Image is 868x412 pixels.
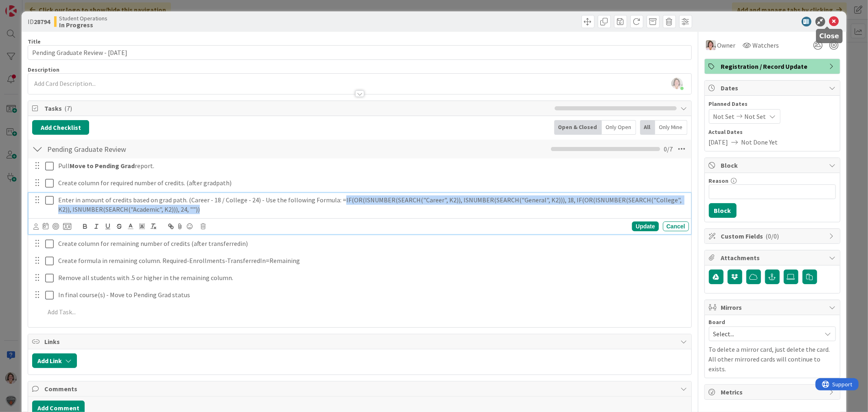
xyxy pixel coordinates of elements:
[706,40,716,50] img: EW
[741,137,778,147] span: Not Done Yet
[709,177,729,184] label: Reason
[44,103,550,113] span: Tasks
[820,32,840,40] h5: Close
[753,40,779,50] span: Watchers
[44,337,676,346] span: Links
[58,256,686,265] p: Create formula in remaining column. Required-Enrollments-TransferredIn=Remaining
[58,161,686,171] p: Pull report.
[709,203,737,218] button: Block
[721,83,825,93] span: Dates
[721,387,825,397] span: Metrics
[721,160,825,170] span: Block
[721,231,825,241] span: Custom Fields
[713,112,735,121] span: Not Set
[721,61,825,71] span: Registration / Record Update
[58,195,686,214] p: Enter in amount of credits based on grad path. (Career - 18 / College - 24) - Use the following F...
[70,162,135,170] strong: Move to Pending Grad
[17,1,37,11] span: Support
[58,290,686,300] p: In final course(s) - Move to Pending Grad status
[602,120,636,135] div: Only Open
[709,319,726,325] span: Board
[28,38,41,45] label: Title
[58,239,686,248] p: Create column for remaining number of credits (after transferredin)
[717,40,736,50] span: Owner
[709,344,836,374] p: To delete a mirror card, just delete the card. All other mirrored cards will continue to exists.
[655,120,687,135] div: Only Mine
[640,120,655,135] div: All
[664,144,673,154] span: 0 / 7
[709,100,836,108] span: Planned Dates
[34,18,50,26] b: 28794
[28,17,50,26] span: ID
[709,128,836,136] span: Actual Dates
[745,112,766,121] span: Not Set
[59,15,107,22] span: Student Operations
[721,253,825,263] span: Attachments
[59,22,107,28] b: In Progress
[632,221,658,231] div: Update
[58,178,686,188] p: Create column for required number of credits. (after gradpath)
[663,221,689,231] div: Cancel
[28,45,691,60] input: type card name here...
[28,66,59,73] span: Description
[32,353,77,368] button: Add Link
[44,142,227,156] input: Add Checklist...
[32,120,89,135] button: Add Checklist
[713,328,818,340] span: Select...
[44,384,676,394] span: Comments
[58,273,686,283] p: Remove all students with .5 or higher in the remaining column.
[766,232,779,240] span: ( 0/0 )
[554,120,602,135] div: Open & Closed
[709,137,728,147] span: [DATE]
[64,104,72,112] span: ( 7 )
[721,302,825,312] span: Mirrors
[671,78,683,89] img: 8Zp9bjJ6wS5x4nzU9KWNNxjkzf4c3Efw.jpg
